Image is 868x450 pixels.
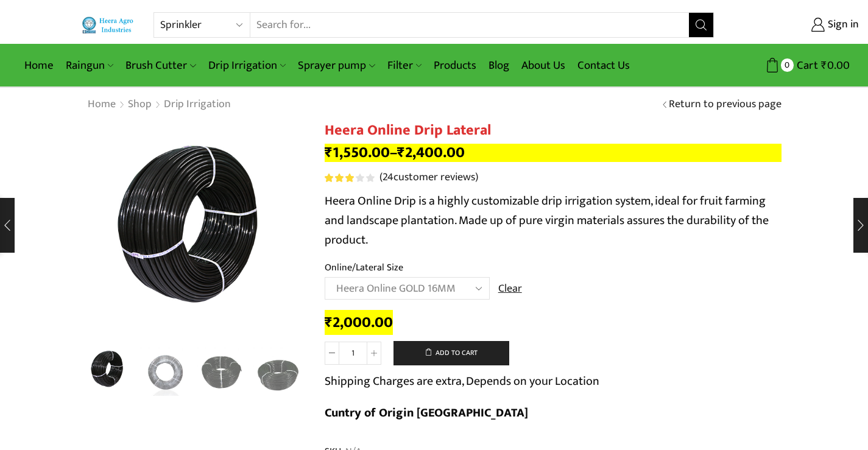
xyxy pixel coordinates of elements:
[127,97,152,113] a: Shop
[253,347,303,396] li: 4 / 5
[669,97,782,113] a: Return to previous page
[325,174,355,182] span: Rated out of 5 based on customer ratings
[325,144,782,162] p: –
[821,56,827,75] span: ₹
[325,174,374,182] div: Rated 3.08 out of 5
[119,51,202,80] a: Brush Cutter
[325,371,599,391] p: Shipping Charges are extra, Depends on your Location
[84,345,135,396] img: Heera Online Drip Lateral
[571,51,636,80] a: Contact Us
[253,347,303,398] a: HG
[794,57,818,74] span: Cart
[325,140,333,165] span: ₹
[732,14,859,36] a: Sign in
[84,347,135,396] li: 1 / 5
[825,17,859,33] span: Sign in
[87,97,116,113] a: Home
[140,347,191,396] li: 2 / 5
[87,122,306,341] div: 1 / 5
[397,140,405,165] span: ₹
[292,51,381,80] a: Sprayer pump
[140,347,191,398] a: 2
[383,168,393,186] span: 24
[325,310,333,335] span: ₹
[325,403,528,423] b: Cuntry of Origin [GEOGRAPHIC_DATA]
[482,51,515,80] a: Blog
[325,310,393,335] bdi: 2,000.00
[325,122,782,139] h1: Heera Online Drip Lateral
[202,51,292,80] a: Drip Irrigation
[325,174,376,182] span: 24
[515,51,571,80] a: About Us
[163,97,231,113] a: Drip Irrigation
[325,191,782,250] p: Heera Online Drip is a highly customizable drip irrigation system, ideal for fruit farming and la...
[397,140,465,165] bdi: 2,400.00
[60,51,119,80] a: Raingun
[325,140,390,165] bdi: 1,550.00
[381,51,428,80] a: Filter
[393,341,509,365] button: Add to cart
[781,58,794,71] span: 0
[498,281,522,297] a: Clear options
[325,261,403,275] label: Online/Lateral Size
[84,345,135,396] a: Heera Online Drip Lateral 3
[197,347,247,398] a: 4
[379,170,478,186] a: (24customer reviews)
[726,54,850,77] a: 0 Cart ₹0.00
[87,97,231,113] nav: Breadcrumb
[689,13,713,37] button: Search button
[18,51,60,80] a: Home
[339,342,367,365] input: Product quantity
[821,56,850,75] bdi: 0.00
[428,51,482,80] a: Products
[250,13,690,37] input: Search for...
[197,347,247,396] li: 3 / 5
